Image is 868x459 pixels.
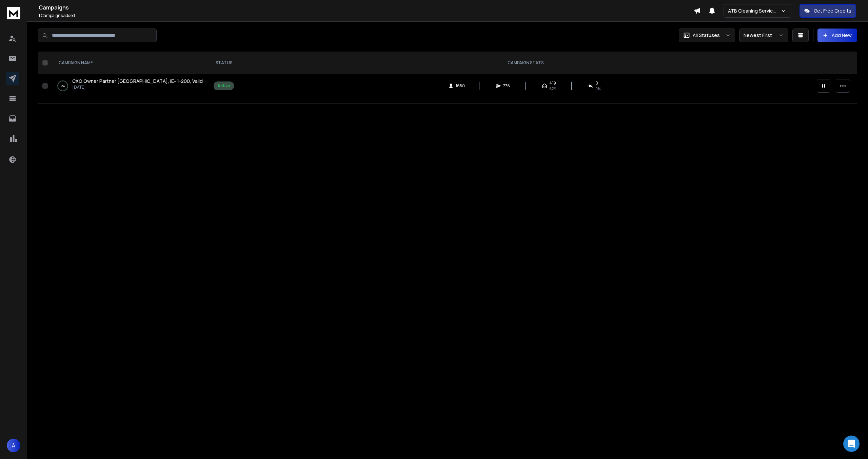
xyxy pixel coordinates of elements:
[814,7,851,14] p: Get Free Credits
[39,3,694,12] h1: Campaigns
[739,29,788,42] button: Newest First
[595,80,598,86] span: 0
[503,83,510,89] span: 776
[39,13,694,18] p: Campaigns added
[595,86,600,91] span: 0 %
[210,52,238,74] th: STATUS
[800,4,856,18] button: Get Free Credits
[728,7,780,14] p: ATB Cleaning Services
[7,7,20,19] img: logo
[51,52,210,74] th: CAMPAIGN NAME
[549,86,556,91] span: 54 %
[549,80,556,86] span: 419
[843,436,860,452] div: Open Intercom Messenger
[693,32,720,39] p: All Statuses
[72,85,203,90] p: [DATE]
[238,52,813,74] th: CAMPAIGN STATS
[51,74,210,98] td: 0%CXO Owner Partner [GEOGRAPHIC_DATA], IE- 1-200, Valid[DATE]
[39,13,40,18] span: 1
[817,29,857,42] button: Add New
[456,83,465,89] span: 1650
[72,78,203,85] a: CXO Owner Partner [GEOGRAPHIC_DATA], IE- 1-200, Valid
[217,83,230,89] div: Active
[7,439,20,452] button: A
[61,82,65,89] p: 0 %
